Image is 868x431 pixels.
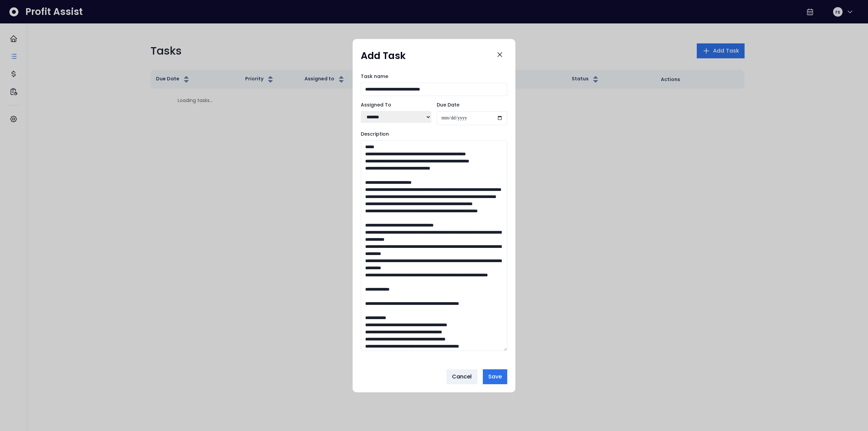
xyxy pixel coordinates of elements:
label: Description [361,131,507,138]
label: Task name [361,73,507,80]
span: Cancel [452,373,472,381]
button: Cancel [447,369,477,384]
span: Save [488,373,502,381]
label: Assigned To [361,101,431,109]
button: Close [492,47,507,62]
button: Save [483,369,507,384]
label: Due Date [437,101,507,109]
h1: Add Task [361,50,406,62]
